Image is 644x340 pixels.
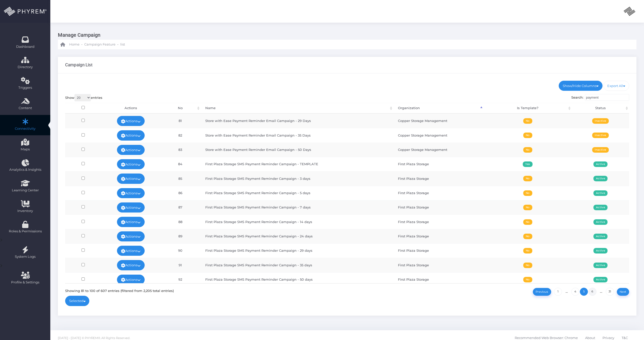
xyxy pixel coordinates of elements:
span: Maps [21,147,30,152]
a: Export All [603,81,629,91]
span: No [523,277,532,282]
label: Show entries [65,94,102,101]
span: No [523,219,532,225]
span: Active [593,219,608,225]
span: Active [593,176,608,181]
span: Campaign Feature [84,42,115,47]
span: Learning Center [3,188,47,193]
span: Yes [523,161,533,167]
span: Roles & Permissions [3,229,47,234]
td: 87 [160,200,201,215]
a: Actions [117,130,145,140]
td: 85 [160,171,201,186]
span: Inactive [592,147,609,153]
td: 84 [160,157,201,171]
span: Active [593,205,608,210]
td: First Plaza Storage SMS Payment Reminder Campaign - 14 days [201,215,393,229]
td: First Plaza Storage [393,272,484,287]
td: Store with Ease Payment Reminder Email Campaign - 35 Days [201,128,393,142]
span: No [523,118,532,124]
span: No [523,147,532,153]
span: Active [593,161,608,167]
li: - [80,42,83,47]
a: 4 [571,288,579,296]
a: Show/Hide Columns [559,81,602,91]
span: System Logs [3,254,47,259]
a: Actions [117,202,145,212]
td: First Plaza Storage [393,186,484,200]
a: Actions [117,246,145,256]
td: First Plaza Storage SMS Payment Reminder Campaign - 50 days [201,272,393,287]
td: 92 [160,272,201,287]
td: Copper Storage Management [393,114,484,128]
td: Store with Ease Payment Reminder Email Campaign - 50 Days [201,143,393,157]
span: Content [3,106,47,111]
td: 91 [160,258,201,272]
span: No [523,263,532,268]
td: First Plaza Storage [393,215,484,229]
span: No [523,234,532,239]
span: Active [593,277,608,282]
select: Showentries [74,94,91,101]
a: Actions [117,260,145,270]
th: Actions [101,103,160,114]
td: 89 [160,229,201,243]
a: Actions [117,231,145,241]
th: No: activate to sort column ascending [160,103,201,114]
td: 86 [160,186,201,200]
td: First Plaza Storage [393,229,484,243]
span: Active [593,248,608,253]
td: First Plaza Storage SMS Payment Reminder Campaign - TEMPLATE [201,157,393,171]
a: Previous [533,288,551,296]
span: No [523,133,532,138]
a: Actions [117,116,145,126]
td: 83 [160,143,201,157]
td: First Plaza Storage [393,171,484,186]
span: Directory [3,65,47,70]
a: Actions [117,174,145,184]
td: 82 [160,128,201,142]
div: Showing 81 to 100 of 607 entries (filtered from 2,205 total entries) [65,287,174,293]
span: … [597,289,606,293]
span: Connectivity [3,126,47,131]
th: Organization: activate to sort column descending [393,103,484,114]
th: Status: activate to sort column ascending [572,103,629,114]
span: Analytics & Insights [3,167,47,172]
td: Copper Storage Management [393,143,484,157]
a: Next [617,288,629,296]
span: [DATE] - [DATE] © PHYREM®. All Rights Reserved. [58,336,130,340]
span: No [523,190,532,196]
span: Profile & Settings [11,280,39,285]
td: First Plaza Storage SMS Payment Reminder Campaign - 5 days [201,186,393,200]
a: 5 [580,288,588,296]
td: First Plaza Storage SMS Payment Reminder Campaign - 24 days [201,229,393,243]
td: First Plaza Storage [393,200,484,215]
h3: Campaign List [65,62,93,67]
th: Name: activate to sort column ascending [201,103,393,114]
span: Inactive [592,118,609,124]
span: … [562,289,571,293]
td: 90 [160,243,201,258]
span: list [120,42,125,47]
a: Actions [117,217,145,227]
a: Actions [117,145,145,155]
td: First Plaza Storage SMS Payment Reminder Campaign - 3 days [201,171,393,186]
a: Actions [117,159,145,169]
span: Triggers [3,85,47,90]
th: Is Template?: activate to sort column ascending [484,103,572,114]
span: Home [69,42,79,47]
span: Inventory [3,208,47,214]
td: Store with Ease Payment Reminder Email Campaign - 29 Days [201,114,393,128]
span: Active [593,263,608,268]
a: list [120,40,125,49]
span: No [523,205,532,210]
a: Actions [117,188,145,198]
li: - [116,42,119,47]
td: First Plaza Storage SMS Payment Reminder Campaign - 7 days [201,200,393,215]
label: Search: [571,94,629,101]
a: 6 [588,288,596,296]
h3: Manage Campaign [58,30,633,40]
span: No [523,176,532,181]
span: Dashboard [16,44,34,49]
a: Actions [117,275,145,285]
